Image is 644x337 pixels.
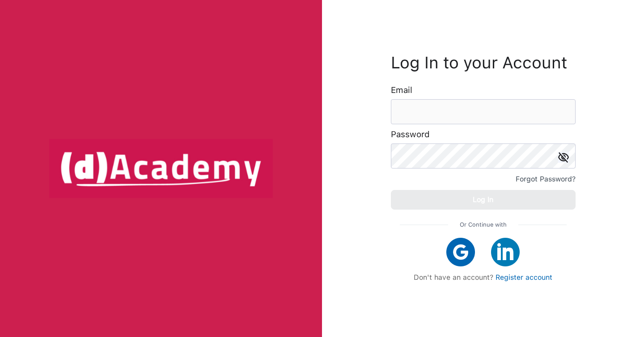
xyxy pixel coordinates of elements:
div: Forgot Password? [516,173,576,185]
img: line [518,224,567,225]
label: Password [391,130,430,139]
img: google icon [446,238,475,266]
img: icon [558,152,569,163]
span: Or Continue with [460,219,507,231]
a: Register account [496,273,552,282]
img: linkedIn icon [491,238,520,266]
label: Email [391,86,412,95]
div: Don't have an account? [400,273,567,282]
h3: Log In to your Account [391,55,576,70]
img: logo [49,139,273,198]
img: line [400,224,448,225]
button: Log In [391,190,576,210]
div: Log In [473,194,493,206]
